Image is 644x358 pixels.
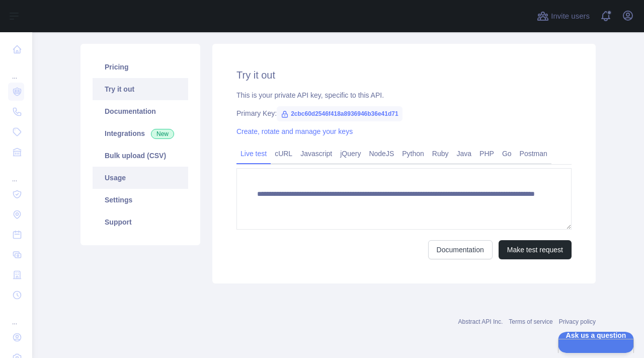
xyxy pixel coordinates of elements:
[516,146,551,162] a: Postman
[236,90,572,100] div: This is your private API key, specific to this API.
[271,146,296,162] a: cURL
[296,146,336,162] a: Javascript
[8,163,24,183] div: ...
[558,332,634,353] iframe: Help Scout Beacon - Open
[336,146,365,162] a: jQuery
[475,146,498,162] a: PHP
[559,318,596,325] a: Privacy policy
[236,68,572,82] h2: Try it out
[551,11,590,22] span: Invite users
[458,318,503,325] a: Abstract API Inc.
[93,211,188,233] a: Support
[151,129,174,139] span: New
[509,318,552,325] a: Terms of service
[498,146,516,162] a: Go
[236,108,572,118] div: Primary Key:
[277,106,403,121] span: 2cbc60d2546f418a8936946b36e41d71
[93,145,188,167] a: Bulk upload (CSV)
[93,78,188,100] a: Try it out
[499,240,572,259] button: Make test request
[236,146,271,162] a: Live test
[93,122,188,145] a: Integrations New
[93,56,188,78] a: Pricing
[365,146,398,162] a: NodeJS
[428,146,453,162] a: Ruby
[398,146,428,162] a: Python
[8,60,24,81] div: ...
[236,127,353,135] a: Create, rotate and manage your keys
[93,100,188,122] a: Documentation
[8,306,24,326] div: ...
[428,240,493,259] a: Documentation
[93,167,188,189] a: Usage
[535,8,592,24] button: Invite users
[453,146,476,162] a: Java
[93,189,188,211] a: Settings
